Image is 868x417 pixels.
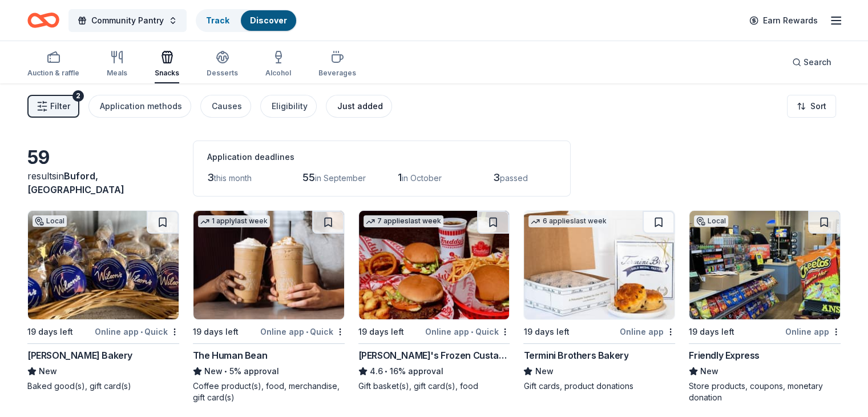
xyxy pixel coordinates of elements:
div: Friendly Express [689,348,760,362]
div: Just added [337,99,383,113]
a: Track [206,15,229,25]
button: Desserts [207,46,238,83]
span: Community Pantry [91,14,164,27]
div: [PERSON_NAME]'s Frozen Custard & Steakburgers [358,348,510,362]
span: 3 [493,171,500,183]
div: 59 [27,146,179,169]
span: • [385,367,387,376]
img: Image for Freddy's Frozen Custard & Steakburgers [359,211,510,319]
span: passed [500,173,528,183]
a: Image for Freddy's Frozen Custard & Steakburgers7 applieslast week19 days leftOnline app•Quick[PE... [358,210,510,392]
a: Home [27,7,59,34]
a: Image for The Human Bean1 applylast week19 days leftOnline app•QuickThe Human BeanNew•5% approval... [193,210,345,403]
div: Application methods [100,99,182,113]
div: Online app Quick [260,324,345,339]
div: 19 days left [193,325,239,339]
div: 19 days left [689,325,734,339]
div: Beverages [318,69,356,78]
span: New [39,364,57,378]
div: Gift cards, product donations [523,380,675,392]
span: New [204,364,223,378]
div: Store products, coupons, monetary donation [689,380,841,403]
button: Community Pantry [68,9,187,32]
div: Online app [785,324,841,339]
span: this month [214,173,252,183]
div: 6 applies last week [528,215,608,227]
a: Earn Rewards [742,10,825,31]
div: Online app Quick [425,324,510,339]
div: Gift basket(s), gift card(s), food [358,380,510,392]
span: Search [804,55,831,69]
button: Snacks [155,46,179,83]
span: New [535,364,553,378]
div: Online app [620,324,675,339]
span: Filter [50,99,70,113]
span: 4.6 [370,364,383,378]
span: Buford, [GEOGRAPHIC_DATA] [27,170,124,195]
span: 3 [207,171,214,183]
div: Online app Quick [95,324,179,339]
div: Local [694,215,728,227]
button: Sort [787,95,836,118]
button: Search [783,51,841,74]
div: Baked good(s), gift card(s) [27,380,179,392]
button: Auction & raffle [27,46,79,83]
div: 19 days left [27,325,73,339]
span: • [306,327,308,336]
div: 7 applies last week [364,215,443,227]
button: Filter2 [27,95,79,118]
div: Alcohol [265,69,291,78]
div: Application deadlines [207,150,556,164]
button: Meals [107,46,127,83]
button: Just added [326,95,392,118]
span: in September [315,173,366,183]
span: in October [402,173,442,183]
div: 19 days left [358,325,404,339]
button: Causes [200,95,251,118]
span: New [700,364,718,378]
a: Discover [250,15,287,25]
div: [PERSON_NAME] Bakery [27,348,132,362]
span: 1 [398,171,402,183]
div: The Human Bean [193,348,267,362]
div: 1 apply last week [198,215,270,227]
button: Alcohol [265,46,291,83]
a: Image for Friendly ExpressLocal19 days leftOnline appFriendly ExpressNewStore products, coupons, ... [689,210,841,403]
span: Sort [810,99,826,113]
button: Beverages [318,46,356,83]
div: 19 days left [523,325,569,339]
span: • [224,367,227,376]
div: Causes [212,99,242,113]
a: Image for Wilson's BakeryLocal19 days leftOnline app•Quick[PERSON_NAME] BakeryNewBaked good(s), g... [27,210,179,392]
img: Image for The Human Bean [193,211,344,319]
div: 16% approval [358,364,510,378]
div: Desserts [207,69,238,78]
img: Image for Termini Brothers Bakery [524,211,675,319]
div: Snacks [155,69,179,78]
div: 5% approval [193,364,345,378]
a: Image for Termini Brothers Bakery6 applieslast week19 days leftOnline appTermini Brothers BakeryN... [523,210,675,392]
div: results [27,169,179,197]
div: Local [33,215,67,227]
div: 2 [72,90,84,102]
span: in [27,170,124,195]
button: Application methods [88,95,191,118]
div: Auction & raffle [27,69,79,78]
span: • [140,327,143,336]
button: Eligibility [260,95,317,118]
div: Termini Brothers Bakery [523,348,628,362]
img: Image for Friendly Express [689,211,840,319]
div: Coffee product(s), food, merchandise, gift card(s) [193,380,345,403]
span: • [471,327,473,336]
div: Eligibility [272,99,308,113]
img: Image for Wilson's Bakery [28,211,179,319]
span: 55 [302,171,315,183]
div: Meals [107,69,127,78]
button: TrackDiscover [196,9,297,32]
